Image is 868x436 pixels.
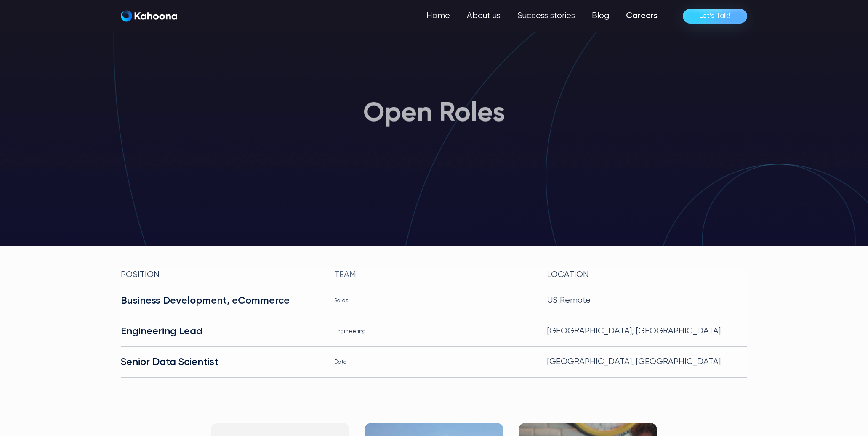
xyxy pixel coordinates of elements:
[121,347,747,378] a: Senior Data ScientistData[GEOGRAPHIC_DATA], [GEOGRAPHIC_DATA]
[334,294,534,307] div: Sales
[547,355,747,369] div: [GEOGRAPHIC_DATA], [GEOGRAPHIC_DATA]
[121,294,321,307] div: Business Development, eCommerce
[334,268,534,282] div: team
[618,8,666,24] a: Careers
[121,10,177,22] img: Kahoona logo white
[509,8,583,24] a: Success stories
[547,294,747,307] div: US Remote
[121,355,321,369] div: Senior Data Scientist
[418,8,458,24] a: Home
[121,268,321,282] div: Position
[547,268,747,282] div: Location
[121,285,747,316] a: Business Development, eCommerceSalesUS Remote
[547,325,747,338] div: [GEOGRAPHIC_DATA], [GEOGRAPHIC_DATA]
[363,99,505,129] h1: Open Roles
[700,9,730,23] div: Let’s Talk!
[121,325,321,338] div: Engineering Lead
[683,9,747,24] a: Let’s Talk!
[583,8,618,24] a: Blog
[121,316,747,347] a: Engineering LeadEngineering[GEOGRAPHIC_DATA], [GEOGRAPHIC_DATA]
[458,8,509,24] a: About us
[334,325,534,338] div: Engineering
[334,355,534,369] div: Data
[121,10,177,22] a: home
